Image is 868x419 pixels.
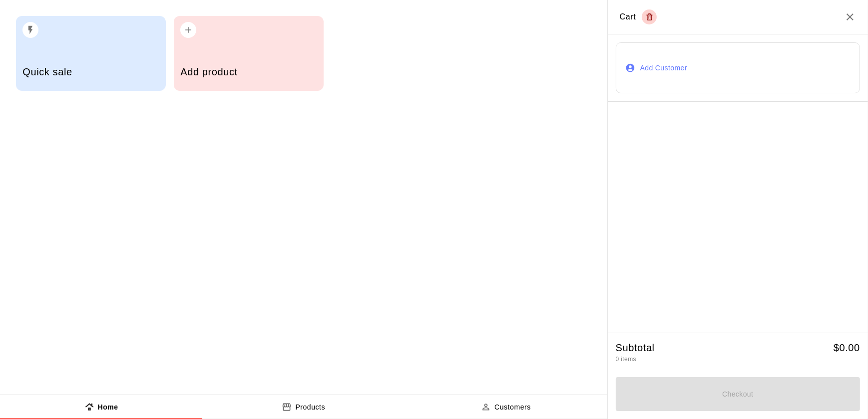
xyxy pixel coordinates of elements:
button: Empty cart [642,9,657,24]
h5: Subtotal [616,341,655,355]
button: Quick sale [16,16,166,91]
h5: Add product [180,65,317,79]
p: Customers [494,402,531,413]
span: 0 items [616,356,636,363]
button: Close [844,11,856,23]
div: Cart [620,9,657,24]
h5: $ 0.00 [834,341,860,355]
button: Add Customer [616,42,860,93]
button: Add product [174,16,324,91]
p: Products [295,402,325,413]
p: Home [98,402,118,413]
h5: Quick sale [22,65,159,79]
